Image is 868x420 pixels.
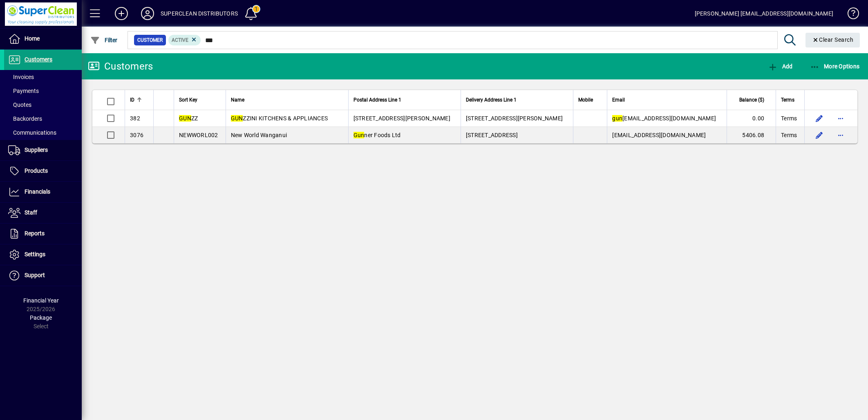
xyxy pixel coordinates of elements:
a: Suppliers [4,140,82,160]
span: Financials [25,188,50,195]
span: Add [768,63,792,70]
div: Mobile [578,95,602,104]
button: Profile [134,6,161,21]
span: 3076 [130,132,143,138]
span: Suppliers [25,147,48,153]
span: Products [25,167,48,174]
span: Active [172,37,188,43]
span: ZZ [179,115,198,122]
button: Add [766,59,794,74]
span: Email [612,95,625,104]
button: More Options [808,59,862,74]
div: ID [130,95,148,104]
em: gun [612,115,622,122]
span: Delivery Address Line 1 [466,95,517,104]
a: Products [4,161,82,181]
a: Financials [4,182,82,202]
td: 0.00 [727,110,776,127]
span: ner Foods Ltd [353,132,401,138]
span: Sort Key [179,95,197,104]
span: [STREET_ADDRESS] [466,132,518,138]
span: Mobile [578,95,593,104]
span: [EMAIL_ADDRESS][DOMAIN_NAME] [612,132,706,138]
a: Payments [4,84,82,98]
a: Reports [4,224,82,244]
button: More options [834,129,847,142]
div: Balance ($) [732,95,772,104]
span: Backorders [8,115,42,122]
span: [STREET_ADDRESS][PERSON_NAME] [466,115,563,122]
span: Terms [781,114,797,122]
a: Invoices [4,70,82,84]
span: Payments [8,88,39,94]
div: Name [231,95,343,104]
span: Financial Year [23,297,59,304]
button: Edit [813,129,826,142]
td: 5406.08 [727,127,776,143]
mat-chip: Activation Status: Active [168,35,201,45]
a: Home [4,29,82,49]
span: Invoices [8,74,34,80]
em: Gun [353,132,365,138]
a: Quotes [4,98,82,112]
span: Communications [8,129,56,136]
span: [STREET_ADDRESS][PERSON_NAME] [353,115,450,122]
div: Email [612,95,722,104]
span: Customers [25,56,52,63]
span: ZZINI KITCHENS & APPLIANCES [231,115,328,122]
span: Settings [25,251,45,257]
a: Settings [4,244,82,265]
button: Edit [813,112,826,125]
span: Package [30,314,52,321]
div: SUPERCLEAN DISTRIBUTORS [161,7,238,20]
a: Knowledge Base [841,2,858,28]
a: Staff [4,203,82,223]
span: Quotes [8,102,31,108]
span: Reports [25,230,45,237]
a: Communications [4,126,82,140]
a: Backorders [4,112,82,126]
div: [PERSON_NAME] [EMAIL_ADDRESS][DOMAIN_NAME] [695,7,833,20]
span: ID [130,95,134,104]
span: Staff [25,209,37,216]
button: Filter [88,33,120,47]
span: Postal Address Line 1 [353,95,401,104]
span: [EMAIL_ADDRESS][DOMAIN_NAME] [612,115,716,122]
em: GUN [231,115,243,122]
button: More options [834,112,847,125]
a: Support [4,265,82,286]
span: Balance ($) [739,95,764,104]
span: Home [25,35,40,42]
button: Clear [805,33,860,47]
span: Name [231,95,244,104]
em: GUN [179,115,191,122]
span: Support [25,272,45,278]
span: Terms [781,95,794,104]
div: Customers [88,60,153,73]
span: More Options [810,63,860,70]
span: Filter [90,37,118,43]
span: 382 [130,115,140,122]
span: Clear Search [812,36,854,43]
button: Add [108,6,134,21]
span: New World Wanganui [231,132,287,138]
span: Customer [137,36,163,44]
span: Terms [781,131,797,139]
span: NEWWORL002 [179,132,218,138]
